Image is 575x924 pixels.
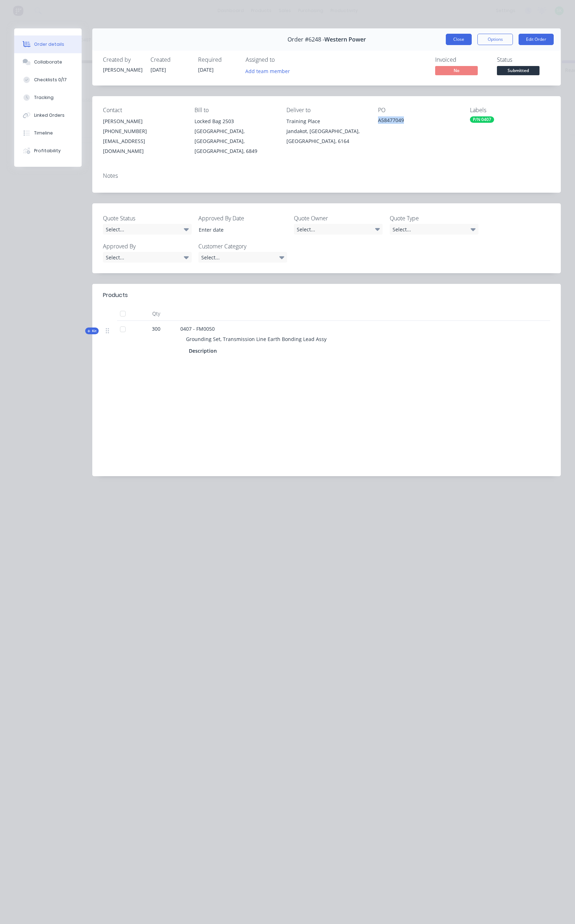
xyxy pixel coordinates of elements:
[286,116,367,126] div: Training Place
[34,77,67,83] div: Checklists 0/17
[34,148,61,154] div: Profitability
[103,172,550,179] div: Notes
[246,66,294,76] button: Add team member
[103,252,192,263] div: Select...
[324,36,366,43] span: Western Power
[103,136,183,156] div: [EMAIL_ADDRESS][DOMAIN_NAME]
[195,116,275,156] div: Locked Bag 2503[GEOGRAPHIC_DATA], [GEOGRAPHIC_DATA], [GEOGRAPHIC_DATA], 6849
[14,124,82,142] button: Timeline
[195,126,275,156] div: [GEOGRAPHIC_DATA], [GEOGRAPHIC_DATA], [GEOGRAPHIC_DATA], 6849
[34,112,65,119] div: Linked Orders
[242,66,294,76] button: Add team member
[180,325,215,332] span: 0407 - FM0050
[14,106,82,124] button: Linked Orders
[103,66,142,73] div: [PERSON_NAME]
[14,142,82,160] button: Profitability
[378,107,458,114] div: PO
[286,107,367,114] div: Deliver to
[198,66,214,73] span: [DATE]
[198,214,287,222] label: Approved By Date
[189,346,220,356] div: Description
[390,224,478,235] div: Select...
[390,214,478,222] label: Quote Type
[34,59,62,65] div: Collaborate
[497,56,550,63] div: Status
[14,35,82,53] button: Order details
[103,214,192,222] label: Quote Status
[497,66,540,75] span: Submitted
[103,107,183,114] div: Contact
[194,224,282,235] input: Enter date
[135,307,177,321] div: Qty
[470,107,550,114] div: Labels
[435,56,488,63] div: Invoiced
[198,56,237,63] div: Required
[103,224,192,235] div: Select...
[497,66,540,77] button: Submitted
[103,116,183,156] div: [PERSON_NAME][PHONE_NUMBER][EMAIL_ADDRESS][DOMAIN_NAME]
[195,107,275,114] div: Bill to
[103,242,192,251] label: Approved By
[294,224,383,235] div: Select...
[470,116,494,123] div: P/N 0407
[152,325,160,332] span: 300
[85,328,99,334] div: Kit
[519,34,554,45] button: Edit Order
[186,336,327,342] span: Grounding Set, Transmission Line Earth Bonding Lead Assy
[286,126,367,146] div: Jandakot, [GEOGRAPHIC_DATA], [GEOGRAPHIC_DATA], 6164
[287,36,324,43] span: Order #6248 -
[103,126,183,136] div: [PHONE_NUMBER]
[34,94,54,101] div: Tracking
[378,116,458,126] div: A58477049
[198,242,287,251] label: Customer Category
[103,291,128,299] div: Products
[435,66,478,75] span: No
[103,56,142,63] div: Created by
[14,89,82,106] button: Tracking
[294,214,383,222] label: Quote Owner
[195,116,275,126] div: Locked Bag 2503
[446,34,472,45] button: Close
[150,66,166,73] span: [DATE]
[34,130,53,136] div: Timeline
[286,116,367,146] div: Training PlaceJandakot, [GEOGRAPHIC_DATA], [GEOGRAPHIC_DATA], 6164
[477,34,513,45] button: Options
[246,56,317,63] div: Assigned to
[198,252,287,263] div: Select...
[34,41,64,48] div: Order details
[14,53,82,71] button: Collaborate
[87,328,97,334] span: Kit
[103,116,183,126] div: [PERSON_NAME]
[14,71,82,89] button: Checklists 0/17
[150,56,190,63] div: Created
